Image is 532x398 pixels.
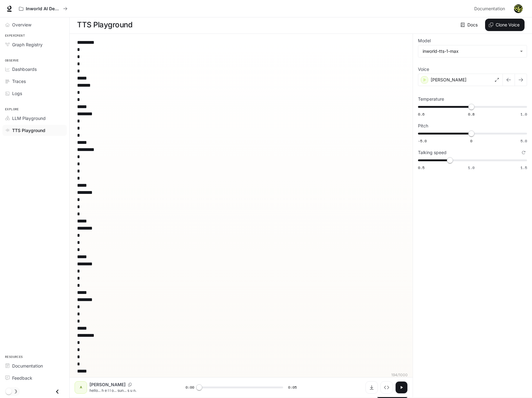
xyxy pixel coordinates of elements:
p: [PERSON_NAME] [89,382,126,388]
p: Talking speed [418,150,447,155]
span: 0 [470,138,472,144]
span: 5.0 [521,138,527,144]
button: Close drawer [50,385,64,398]
span: TTS Playground [12,127,45,134]
a: LLM Playground [2,113,67,124]
span: 1.0 [468,165,475,170]
a: Documentation [2,360,67,371]
button: Download audio [365,381,378,394]
div: inworld-tts-1-max [423,48,517,54]
h1: TTS Playground [77,19,132,31]
a: Feedback [2,373,67,383]
p: hello... h e l l o... sun... s u n. [89,388,171,393]
span: Dark mode toggle [6,388,12,395]
p: Voice [418,67,429,71]
span: 0.5 [418,165,424,170]
span: 0.6 [418,112,424,117]
button: User avatar [512,2,525,15]
span: 0.8 [468,112,475,117]
span: LLM Playground [12,115,46,121]
button: Copy Voice ID [126,383,134,387]
span: -5.0 [418,138,427,144]
div: A [76,382,86,392]
span: Documentation [474,5,505,13]
button: Clone Voice [485,19,525,31]
a: Overview [2,19,67,30]
a: Logs [2,88,67,99]
span: Overview [12,21,31,28]
p: [PERSON_NAME] [431,77,466,83]
span: 1.5 [521,165,527,170]
span: Documentation [12,363,43,369]
a: Graph Registry [2,39,67,50]
span: Logs [12,90,22,97]
span: Feedback [12,375,32,381]
button: Reset to default [520,149,527,156]
a: Documentation [472,2,510,15]
span: 0:05 [288,384,297,391]
button: All workspaces [16,2,70,15]
span: Dashboards [12,66,37,72]
a: Traces [2,76,67,87]
div: inworld-tts-1-max [418,45,527,57]
a: Dashboards [2,64,67,75]
span: 1.0 [521,112,527,117]
p: Inworld AI Demos [26,6,61,11]
p: Pitch [418,124,428,128]
a: TTS Playground [2,125,67,136]
p: Model [418,39,431,43]
span: Traces [12,78,26,85]
button: Inspect [380,381,393,394]
span: 0:00 [186,384,194,391]
img: User avatar [514,4,523,13]
a: Docs [459,19,480,31]
p: Temperature [418,97,444,101]
p: 194 / 1000 [391,372,408,377]
span: Graph Registry [12,41,43,48]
